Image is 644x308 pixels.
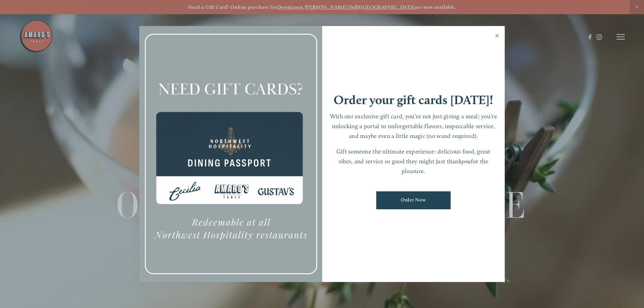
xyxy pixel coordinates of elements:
p: With our exclusive gift card, you’re not just giving a meal; you’re unlocking a portal to unforge... [329,112,498,141]
p: Gift someone the ultimate experience: delicious food, great vibes, and service so good they might... [329,147,498,176]
h1: Order your gift cards [DATE]! [334,94,493,106]
a: Order Now [376,191,451,209]
em: you [462,158,471,165]
a: Close [491,27,504,46]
